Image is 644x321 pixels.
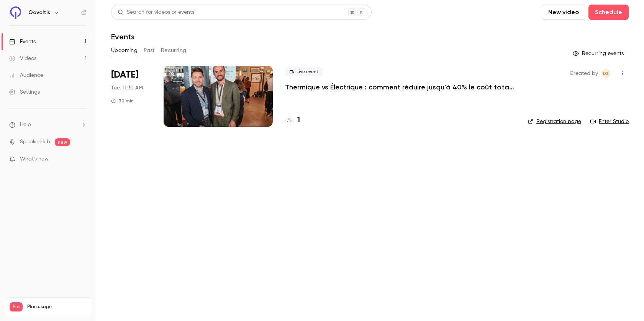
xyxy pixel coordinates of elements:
[111,84,143,92] span: Tue, 11:30 AM
[10,302,23,311] span: Pro
[9,55,36,62] div: Videos
[118,8,194,16] div: Search for videos or events
[285,83,515,92] a: Thermique vs Électrique : comment réduire jusqu’à 40% le coût total de votre flotte
[570,69,598,78] span: Created by
[528,118,581,125] a: Registration page
[55,138,70,146] span: new
[588,5,629,20] button: Schedule
[590,118,629,125] a: Enter Studio
[111,66,151,127] div: Oct 14 Tue, 11:30 AM (Europe/Paris)
[9,88,40,96] div: Settings
[603,69,609,78] span: lg
[9,121,87,129] li: help-dropdown-opener
[285,67,323,76] span: Live event
[285,115,300,125] a: 1
[20,155,49,163] span: What's new
[9,38,36,45] div: Events
[111,44,138,57] button: Upcoming
[111,32,134,41] h1: Events
[601,69,610,78] span: lorraine gard
[27,304,86,310] span: Plan usage
[9,71,43,79] div: Audience
[297,115,300,125] h4: 1
[569,47,629,60] button: Recurring events
[111,98,134,104] div: 30 min
[20,121,31,129] span: Help
[542,5,585,20] button: New video
[10,6,22,19] img: Qovoltis
[144,44,155,57] button: Past
[111,69,138,81] span: [DATE]
[20,138,50,146] a: SpeakerHub
[28,9,50,16] h6: Qovoltis
[161,44,187,57] button: Recurring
